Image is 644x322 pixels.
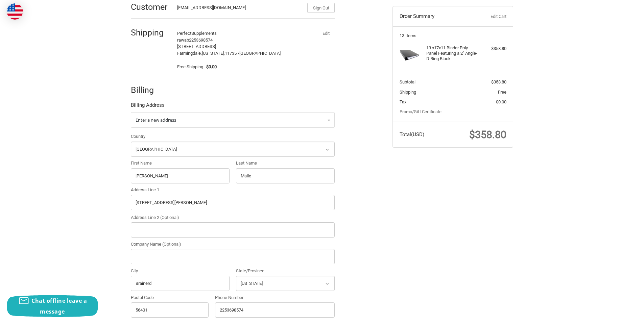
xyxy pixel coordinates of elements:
span: Enter a new address [136,117,176,123]
a: Promo/Gift Certificate [400,109,442,114]
span: rawab [177,38,189,43]
span: $358.80 [469,129,506,141]
a: Edit Cart [473,13,506,20]
button: Edit [317,28,335,38]
div: $358.80 [480,45,506,52]
h3: Order Summary [400,13,473,20]
span: Free [498,90,506,95]
span: Free Shipping [177,64,203,70]
span: $358.80 [491,79,506,84]
span: [GEOGRAPHIC_DATA] [239,51,281,56]
label: Company Name [131,241,335,248]
span: 11735 / [225,51,239,56]
span: 2253698574 [189,38,213,43]
span: $0.00 [203,64,217,70]
h2: Customer [131,2,170,12]
span: Subtotal [400,79,415,84]
span: [STREET_ADDRESS] [177,44,216,49]
small: (Optional) [160,215,179,220]
span: Shipping [400,90,416,95]
small: (Optional) [162,242,181,247]
span: Chat offline leave a message [31,297,87,315]
div: [EMAIL_ADDRESS][DOMAIN_NAME] [177,4,301,13]
span: Total (USD) [400,131,424,138]
label: Last Name [236,160,335,167]
span: Farmingdale, [177,51,202,56]
label: Phone Number [215,294,335,301]
span: [US_STATE], [202,51,225,56]
h4: 13 x 17x11 Binder Poly Panel Featuring a 2" Angle-D Ring Black [426,45,478,62]
h2: Shipping [131,27,170,38]
h2: Billing [131,85,170,95]
button: Chat offline leave a message [7,295,98,317]
img: duty and tax information for United States [7,3,23,20]
span: Tax [400,99,406,104]
label: City [131,268,230,274]
label: Address Line 1 [131,187,335,193]
h3: 13 Items [400,33,506,39]
label: Postal Code [131,294,209,301]
label: First Name [131,160,230,167]
button: Sign Out [307,3,335,13]
label: Address Line 2 [131,214,335,221]
label: State/Province [236,268,335,274]
legend: Billing Address [131,101,165,112]
span: Perfect [177,31,191,36]
span: Supplements [191,31,217,36]
span: $0.00 [496,99,506,104]
a: Enter or select a different address [131,112,335,128]
label: Country [131,133,335,140]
